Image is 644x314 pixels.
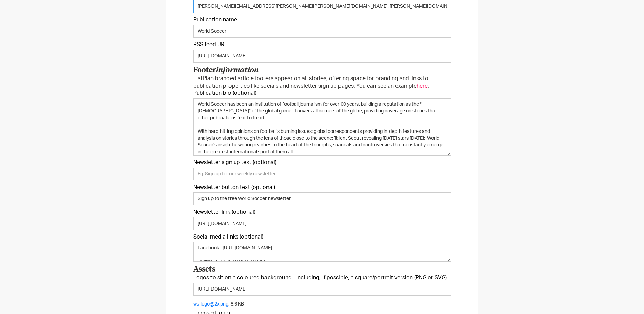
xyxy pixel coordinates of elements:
label: Publication name [193,16,451,23]
h3: Assets [193,265,451,274]
p: FlatPlan branded article footers appear on all stories, offering space for branding and links to ... [193,75,451,90]
label: Newsletter button text (optional) [193,184,451,191]
a: here [417,83,428,89]
label: Newsletter link (optional) [193,209,451,215]
label: Logos to sit on a coloured background - including, if possible, a square/portrait version (PNG or... [193,274,451,281]
h3: Footer [193,66,451,75]
label: Newsletter sign up text (optional) [193,159,451,166]
input: eg. https://www.webaddress.com/newsletters [193,217,451,230]
label: Publication bio (optional) [193,90,451,97]
div: , 8.6 KB [228,302,244,307]
input: Upload [193,283,451,296]
em: information [216,67,259,74]
div: ws-logo@2x.png [193,302,228,307]
input: Name as it should be displayed on Apple News [193,25,451,38]
label: RSS feed URL [193,41,451,48]
input: eg. Subscribe Today [193,192,451,205]
label: Social media links (optional) [193,233,451,240]
input: eg. https://www.webaddress.com/feed/rss [193,50,451,63]
input: Eg. Sign up for our weekly newsletter [193,168,451,180]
